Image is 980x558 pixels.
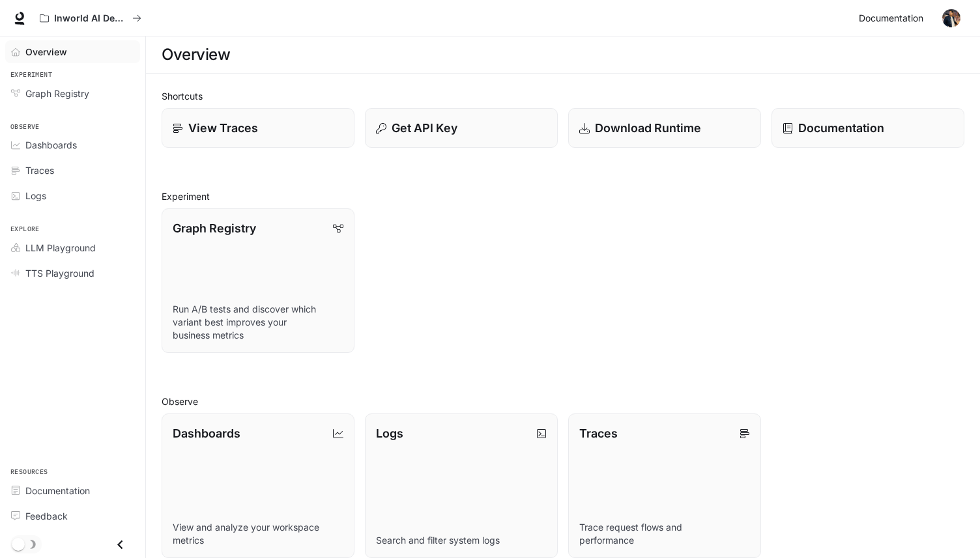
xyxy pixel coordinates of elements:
span: Documentation [859,10,923,27]
span: Documentation [25,484,90,497]
p: Graph Registry [173,219,256,237]
p: Inworld AI Demos [54,13,127,24]
a: Download Runtime [568,108,761,148]
span: Graph Registry [25,87,89,100]
p: Run A/B tests and discover which variant best improves your business metrics [173,303,343,342]
a: Graph RegistryRun A/B tests and discover which variant best improves your business metrics [162,208,354,353]
a: Documentation [5,479,140,502]
p: Search and filter system logs [376,534,547,547]
a: LLM Playground [5,236,140,259]
span: Logs [25,189,46,202]
h2: Observe [162,395,964,408]
img: User avatar [942,9,960,27]
a: Feedback [5,505,140,527]
span: TTS Playground [25,266,94,280]
span: Dashboards [25,138,77,152]
a: Overview [5,40,140,63]
p: Download Runtime [595,119,701,137]
a: Graph Registry [5,82,140,105]
button: All workspaces [34,5,147,31]
a: Dashboards [5,133,140,156]
button: Get API Key [365,108,558,148]
p: Dashboards [173,425,240,442]
p: View and analyze your workspace metrics [173,521,343,547]
p: View Traces [188,119,258,137]
h2: Shortcuts [162,89,964,103]
span: Traces [25,163,54,177]
a: Documentation [771,108,964,148]
h2: Experiment [162,189,964,203]
a: DashboardsView and analyze your workspace metrics [162,413,354,558]
h1: Overview [162,42,230,68]
a: Logs [5,184,140,207]
a: Traces [5,159,140,182]
button: User avatar [938,5,964,31]
a: Documentation [854,5,933,31]
span: Feedback [25,509,68,523]
span: Dark mode toggle [12,537,25,551]
a: LogsSearch and filter system logs [365,413,558,558]
p: Traces [579,425,618,442]
p: Trace request flows and performance [579,521,750,547]
a: View Traces [162,108,354,148]
p: Get API Key [392,119,457,137]
a: TTS Playground [5,262,140,285]
button: Close drawer [106,531,135,558]
p: Documentation [798,119,884,137]
span: Overview [25,45,67,59]
a: TracesTrace request flows and performance [568,413,761,558]
span: LLM Playground [25,241,96,255]
p: Logs [376,425,403,442]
